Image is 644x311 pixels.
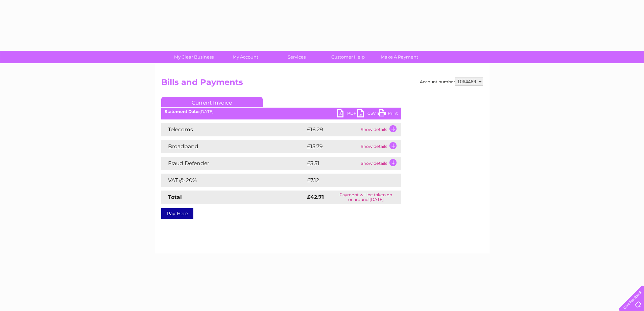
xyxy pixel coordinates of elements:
a: Make A Payment [372,51,427,63]
a: Current Invoice [161,97,263,107]
td: VAT @ 20% [161,174,305,187]
td: Show details [359,157,401,170]
a: Print [378,109,398,119]
div: Account number [420,77,483,86]
td: Broadband [161,140,305,153]
td: £15.79 [305,140,359,153]
td: £7.12 [305,174,384,187]
a: Pay Here [161,208,193,219]
div: [DATE] [161,109,401,114]
td: Payment will be taken on or around [DATE] [331,191,401,204]
td: Show details [359,140,401,153]
td: £3.51 [305,157,359,170]
b: Statement Date: [165,109,199,114]
td: £16.29 [305,123,359,136]
a: Services [269,51,325,63]
a: My Account [217,51,273,63]
td: Show details [359,123,401,136]
a: CSV [357,109,378,119]
td: Fraud Defender [161,157,305,170]
strong: Total [168,194,182,200]
h2: Bills and Payments [161,77,483,90]
a: My Clear Business [166,51,222,63]
a: PDF [337,109,357,119]
a: Customer Help [320,51,376,63]
td: Telecoms [161,123,305,136]
strong: £42.71 [307,194,324,200]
